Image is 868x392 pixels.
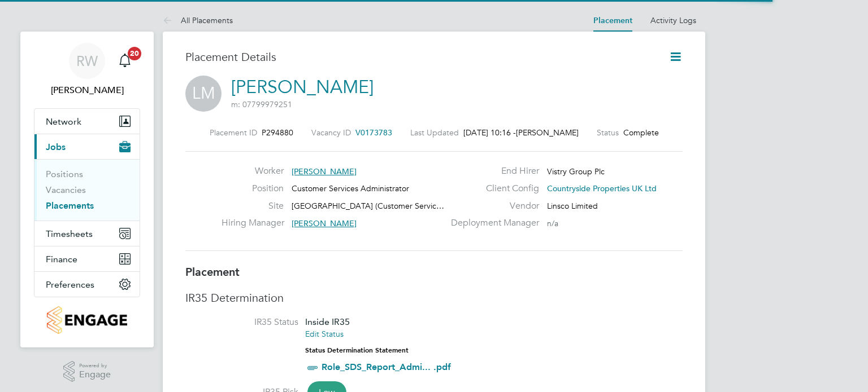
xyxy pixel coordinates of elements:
[34,272,140,297] button: Preferences
[292,183,409,193] span: Customer Services Administrator
[305,329,344,339] a: Edit Status
[34,83,140,97] span: Richard Walsh
[79,361,111,371] span: Powered by
[34,159,140,221] div: Jobs
[63,361,111,382] a: Powered byEngage
[311,127,351,138] label: Vacancy ID
[34,109,140,134] button: Network
[210,127,257,138] label: Placement ID
[185,290,683,305] h3: IR35 Determination
[292,201,444,211] span: [GEOGRAPHIC_DATA] (Customer Servic…
[114,43,136,79] a: 20
[444,200,539,212] label: Vendor
[444,165,539,177] label: End Hirer
[547,183,657,193] span: Countryside Properties UK Ltd
[47,306,127,334] img: countryside-properties-logo-retina.png
[593,16,632,25] a: Placement
[222,183,284,195] label: Position
[46,169,83,179] a: Positions
[163,15,233,25] a: All Placements
[34,43,140,97] a: RW[PERSON_NAME]
[547,201,598,211] span: Linsco Limited
[185,265,240,279] b: Placement
[322,362,451,372] a: Role_SDS_Report_Admi... .pdf
[305,316,350,327] span: Inside IR35
[222,165,284,177] label: Worker
[46,279,94,290] span: Preferences
[185,76,222,112] span: LM
[305,346,409,354] strong: Status Determination Statement
[516,127,579,138] span: [PERSON_NAME]
[222,217,284,229] label: Hiring Manager
[262,127,293,138] span: P294880
[292,218,357,228] span: [PERSON_NAME]
[650,15,696,25] a: Activity Logs
[185,316,298,328] label: IR35 Status
[222,200,284,212] label: Site
[463,127,516,138] span: [DATE] 10:16 -
[547,218,558,228] span: n/a
[444,183,539,195] label: Client Config
[34,306,140,334] a: Go to home page
[20,32,154,347] nav: Main navigation
[185,50,652,64] h3: Placement Details
[547,166,605,177] span: Vistry Group Plc
[231,76,374,98] a: [PERSON_NAME]
[410,127,459,138] label: Last Updated
[623,127,659,138] span: Complete
[444,217,539,229] label: Deployment Manager
[355,127,392,138] span: V0173783
[46,200,94,211] a: Placements
[231,99,292,109] span: m: 07799979251
[46,254,77,265] span: Finance
[128,47,141,60] span: 20
[34,246,140,271] button: Finance
[46,142,66,152] span: Jobs
[46,184,86,195] a: Vacancies
[46,228,93,239] span: Timesheets
[597,127,619,138] label: Status
[292,166,357,177] span: [PERSON_NAME]
[34,134,140,159] button: Jobs
[79,370,111,380] span: Engage
[34,221,140,246] button: Timesheets
[76,54,98,68] span: RW
[46,116,81,127] span: Network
